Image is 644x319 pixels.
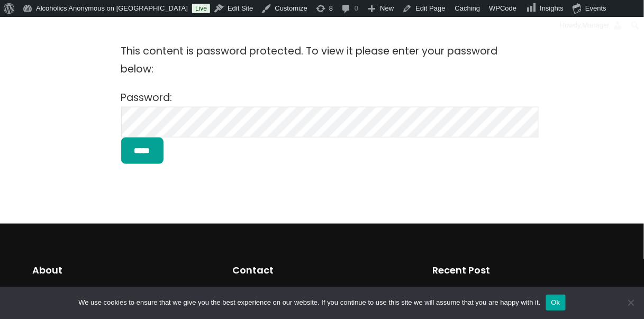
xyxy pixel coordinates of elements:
[121,90,539,129] label: Password:
[540,4,564,12] span: Insights
[556,17,628,34] a: Howdy,
[192,4,210,13] a: Live
[78,297,540,308] span: We use cookies to ensure that we give you the best experience on our website. If you continue to ...
[546,295,566,311] button: Ok
[121,107,539,138] input: Password:
[121,42,523,78] p: This content is password protected. To view it please enter your password below:
[625,297,636,308] span: No
[433,263,612,278] h2: Recent Post
[32,263,211,278] h2: About
[232,263,411,278] h2: Contact
[583,21,610,29] span: Manager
